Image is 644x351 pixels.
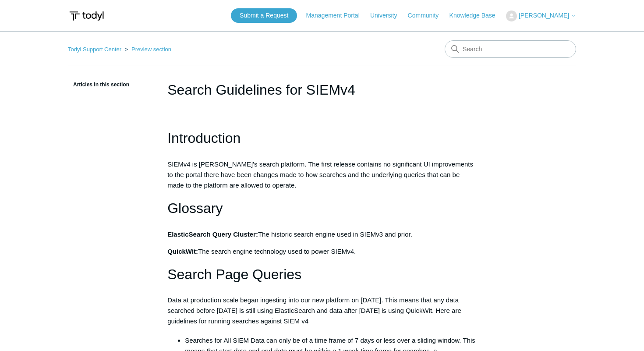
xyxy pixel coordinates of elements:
[68,82,129,88] span: Articles in this section
[68,46,121,53] a: Todyl Support Center
[167,295,477,326] p: Data at production scale began ingesting into our new platform on [DATE]. This means that any dat...
[131,46,171,53] a: Preview section
[408,11,448,20] a: Community
[167,79,477,100] h1: Search Guidelines for SIEMv4
[506,11,576,21] button: [PERSON_NAME]
[449,11,504,20] a: Knowledge Base
[167,229,477,240] p: The historic search engine used in SIEMv3 and prior.
[68,46,123,53] li: Todyl Support Center
[167,246,477,257] p: The search engine technology used to power SIEMv4.
[123,46,171,53] li: Preview section
[167,230,258,238] strong: ElasticSearch Query Cluster:
[167,248,198,255] strong: QuickWit:
[167,197,477,220] h1: Glossary
[167,159,477,191] p: SIEMv4 is [PERSON_NAME]'s search platform. The first release contains no significant UI improveme...
[445,40,576,58] input: Search
[231,8,297,23] a: Submit a Request
[370,11,406,20] a: University
[167,263,477,286] h1: Search Page Queries
[306,11,368,20] a: Management Portal
[68,8,105,24] img: Todyl Support Center Help Center home page
[167,127,477,149] h1: Introduction
[519,12,569,19] span: [PERSON_NAME]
